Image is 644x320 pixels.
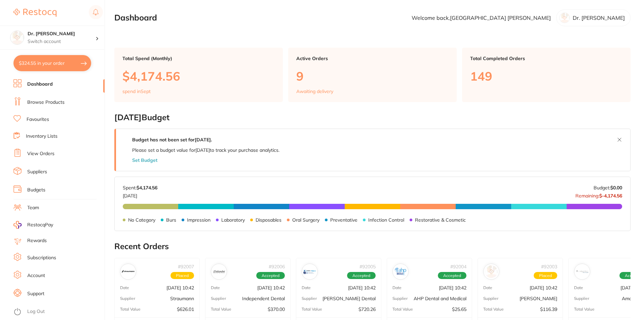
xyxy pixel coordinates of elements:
p: [DATE] 10:42 [166,285,194,290]
a: Log Out [27,308,45,315]
p: Active Orders [296,56,449,61]
strong: $4,174.56 [137,185,157,191]
img: Independent Dental [213,265,225,278]
img: Dr. Kim Carr [10,31,24,44]
a: Favourites [27,116,49,123]
strong: Budget has not been set for [DATE] . [132,137,212,143]
span: Placed [534,272,557,279]
a: Rewards [27,237,47,244]
span: Accepted [438,272,466,279]
p: Total Value [483,307,504,312]
p: Date [211,285,220,290]
strong: $-4,174.56 [599,193,622,199]
p: 9 [296,69,449,83]
img: Erskine Dental [303,265,316,278]
p: Total Value [574,307,595,312]
p: Restorative & Cosmetic [415,217,466,223]
p: Date [574,285,583,290]
img: AHP Dental and Medical [394,265,407,278]
img: Amalgadent [576,265,589,278]
a: Total Spend (Monthly)$4,174.56spend inSept [114,48,283,102]
p: $25.65 [452,307,466,312]
p: spend in Sept [122,89,151,94]
p: Supplier [211,296,226,301]
h2: Recent Orders [114,242,631,251]
p: 149 [470,69,622,83]
a: Restocq Logo [13,5,56,20]
a: Support [27,290,44,297]
p: Date [120,285,129,290]
a: Inventory Lists [26,133,58,140]
button: Log Out [13,307,103,317]
button: $324.55 in your order [13,55,91,71]
p: Welcome back, [GEOGRAPHIC_DATA] [PERSON_NAME] [412,15,551,21]
p: $370.00 [268,307,285,312]
p: Supplier [483,296,498,301]
p: Preventative [330,217,357,223]
p: Date [483,285,492,290]
a: Account [27,272,45,279]
span: Accepted [347,272,376,279]
p: Oral Surgery [292,217,319,223]
p: Switch account [28,38,96,45]
a: Browse Products [27,99,65,106]
h2: [DATE] Budget [114,113,631,122]
span: RestocqPay [27,222,53,228]
p: Remaining: [575,190,622,198]
h4: Dr. Kim Carr [28,31,96,37]
p: Total Completed Orders [470,56,622,61]
p: No Category [128,217,155,223]
a: Budgets [27,187,45,193]
p: Independent Dental [242,296,285,301]
p: Awaiting delivery [296,89,333,94]
p: $116.39 [540,307,557,312]
p: AHP Dental and Medical [414,296,466,301]
img: Adam Dental [485,265,498,278]
p: $4,174.56 [122,69,275,83]
button: Set Budget [132,157,157,163]
p: Burs [166,217,176,223]
a: Suppliers [27,169,47,175]
p: Budget: [594,185,622,190]
p: Supplier [392,296,408,301]
p: # 92004 [450,264,466,269]
p: [DATE] 10:42 [348,285,376,290]
span: Placed [171,272,194,279]
p: # 92005 [359,264,376,269]
a: Subscriptions [27,255,56,261]
p: Impression [187,217,211,223]
p: Total Value [120,307,141,312]
h2: Dashboard [114,13,157,22]
p: Total Spend (Monthly) [122,56,275,61]
p: Total Value [392,307,413,312]
p: Total Value [211,307,231,312]
p: [PERSON_NAME] [520,296,557,301]
p: [DATE] 10:42 [439,285,466,290]
p: Please set a budget value for [DATE] to track your purchase analytics. [132,147,279,153]
a: Active Orders9Awaiting delivery [288,48,457,102]
p: $720.26 [358,307,376,312]
img: Restocq Logo [13,9,56,17]
p: # 92003 [541,264,557,269]
p: Date [392,285,402,290]
span: Accepted [256,272,285,279]
p: Supplier [120,296,135,301]
strong: $0.00 [610,185,622,191]
p: [DATE] [123,190,157,198]
p: Spent: [123,185,157,190]
p: Disposables [256,217,281,223]
a: RestocqPay [13,221,53,229]
p: Infection Control [368,217,404,223]
a: Dashboard [27,81,53,88]
p: Supplier [574,296,589,301]
p: Supplier [302,296,317,301]
p: [PERSON_NAME] Dental [323,296,376,301]
img: Straumann [122,265,135,278]
img: RestocqPay [13,221,22,229]
p: Total Value [302,307,322,312]
p: Straumann [170,296,194,301]
p: [DATE] 10:42 [530,285,557,290]
p: # 92006 [269,264,285,269]
a: Team [27,204,39,211]
a: Total Completed Orders149 [462,48,631,102]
